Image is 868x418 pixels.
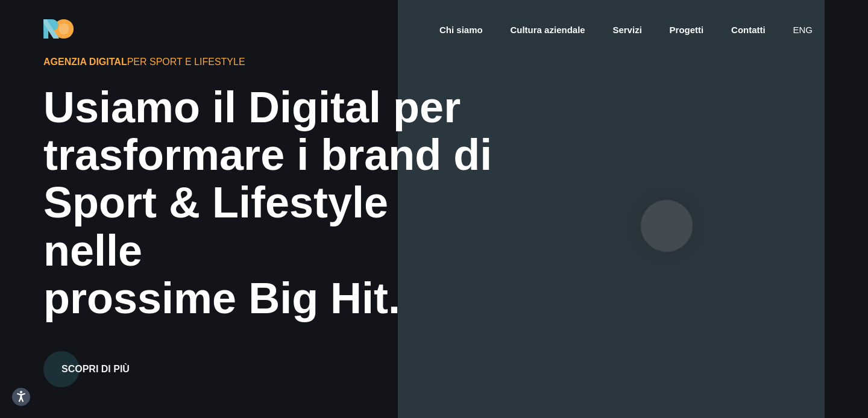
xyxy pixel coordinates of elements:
[43,55,369,69] div: per Sport e Lifestyle
[668,23,705,37] a: Progetti
[43,19,74,39] img: Ride On Agency Logo
[611,23,643,37] a: Servizi
[509,23,586,37] a: Cultura aziendale
[730,23,767,37] a: Contatti
[43,131,497,179] div: trasformare i brand di
[43,179,497,274] div: Sport & Lifestyle nelle
[43,275,497,322] div: prossime Big Hit.
[43,337,148,387] a: Scopri di più
[43,351,148,387] button: Scopri di più
[43,57,127,67] span: Agenzia Digital
[438,23,484,37] a: Chi siamo
[791,23,814,37] a: eng
[43,84,497,131] div: Usiamo il Digital per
